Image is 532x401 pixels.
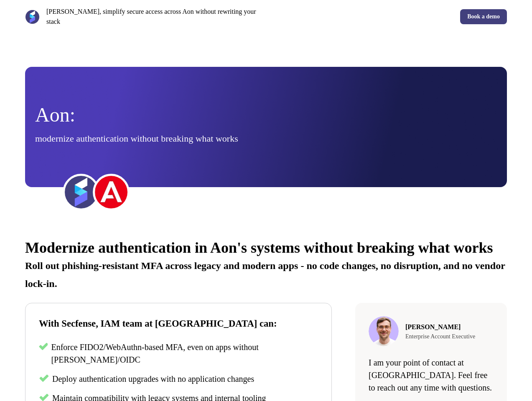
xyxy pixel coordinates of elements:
span: Deploy authentication upgrades with no application changes [52,374,254,383]
p: [PERSON_NAME], simplify secure access across Aon without rewriting your stack [46,7,263,27]
span: Aon: [35,104,75,126]
a: Book a demo [460,9,507,24]
span: modernize authentication without breaking what works [35,133,238,144]
span: Roll out phishing-resistant MFA across legacy and modern apps - no code changes, no disruption, a... [25,260,505,289]
span: Modernize authentication in Aon's systems without breaking what works [25,239,493,256]
span: With Secfense, IAM team at [GEOGRAPHIC_DATA] can: [39,318,277,329]
p: Enterprise Account Executive [405,332,475,341]
p: [PERSON_NAME] [405,322,475,332]
a: Aon:modernize authentication without breaking what works [25,67,507,187]
span: Enforce FIDO2/WebAuthn-based MFA, even on apps without [PERSON_NAME]/OIDC [51,343,258,364]
span: I am your point of contact at [GEOGRAPHIC_DATA]. Feel free to reach out any time with questions. [369,358,492,392]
